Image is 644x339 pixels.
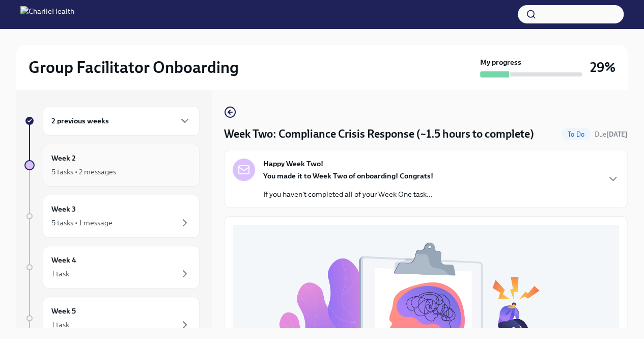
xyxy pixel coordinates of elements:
[51,254,76,266] h6: Week 4
[29,57,239,77] h2: Group Facilitator Onboarding
[51,203,76,215] h6: Week 3
[562,131,591,138] span: To Do
[595,131,628,138] span: Due
[20,6,74,22] img: CharlieHealth
[595,129,628,139] span: September 16th, 2025 10:00
[51,115,109,126] h6: 2 previous weeks
[51,167,116,177] div: 5 tasks • 2 messages
[51,320,69,330] div: 1 task
[606,131,628,138] strong: [DATE]
[480,57,521,67] strong: My progress
[24,195,200,238] a: Week 35 tasks • 1 message
[590,58,615,76] h3: 29%
[263,159,323,169] strong: Happy Week Two!
[24,144,200,187] a: Week 25 tasks • 2 messages
[263,189,433,199] p: If you haven't completed all of your Week One task...
[43,106,200,136] div: 2 previous weeks
[263,171,433,180] strong: You made it to Week Two of onboarding! Congrats!
[24,246,200,289] a: Week 41 task
[51,218,113,228] div: 5 tasks • 1 message
[51,152,76,164] h6: Week 2
[51,305,76,317] h6: Week 5
[224,126,534,142] h4: Week Two: Compliance Crisis Response (~1.5 hours to complete)
[51,269,69,279] div: 1 task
